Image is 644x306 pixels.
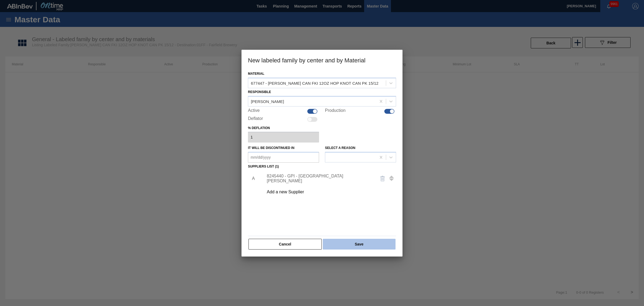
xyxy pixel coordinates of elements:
label: Production [325,108,346,115]
label: Active [248,108,260,115]
h3: New labeled family by center and by Material [241,50,402,70]
button: Cancel [248,239,322,250]
div: 677447 - [PERSON_NAME] CAN FKI 12OZ HOP KNOT CAN PK 15/12 [251,81,378,85]
li: A [248,172,256,185]
label: Deflator [248,116,263,123]
label: It will be discontinued in [248,146,294,150]
button: Save [323,239,396,250]
img: delete-icon [379,175,386,182]
label: Select a reason [325,146,355,150]
label: Material [248,72,264,76]
div: 8245440 - GPI - [GEOGRAPHIC_DATA][PERSON_NAME] [267,174,372,183]
input: mm/dd/yyyy [248,152,319,163]
button: delete-icon [376,172,389,185]
div: Add a new Supplier [267,190,372,194]
div: [PERSON_NAME] [251,99,284,104]
label: % deflation [248,124,319,132]
label: Responsible [248,90,271,94]
label: Suppliers list (1) [248,165,279,168]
